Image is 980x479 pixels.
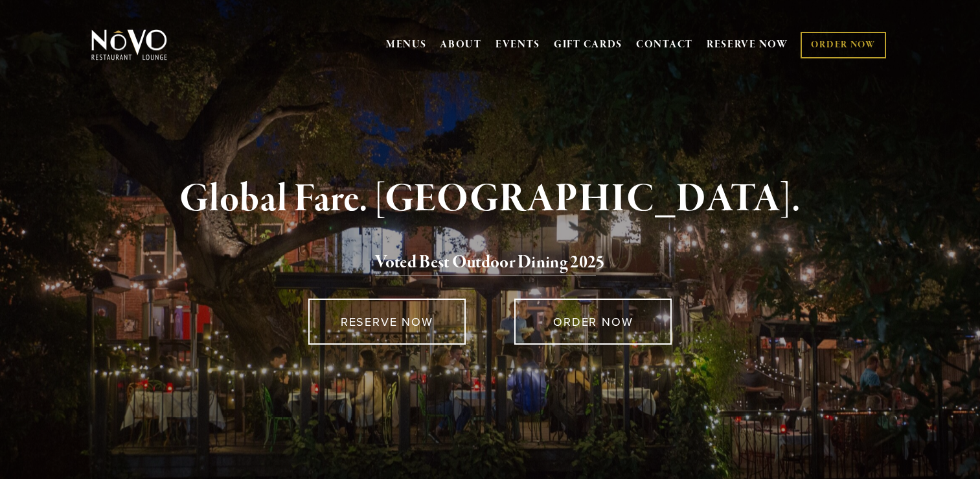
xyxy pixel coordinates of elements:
a: ORDER NOW [514,299,672,345]
a: ORDER NOW [801,32,885,58]
h2: 5 [113,249,868,276]
a: CONTACT [636,32,693,57]
a: Voted Best Outdoor Dining 202 [375,251,596,276]
a: ABOUT [440,38,482,51]
a: MENUS [386,38,427,51]
img: Novo Restaurant &amp; Lounge [89,29,170,61]
a: RESERVE NOW [707,32,788,57]
a: RESERVE NOW [308,299,466,345]
a: EVENTS [496,38,540,51]
strong: Global Fare. [GEOGRAPHIC_DATA]. [179,175,801,224]
a: GIFT CARDS [554,32,622,57]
